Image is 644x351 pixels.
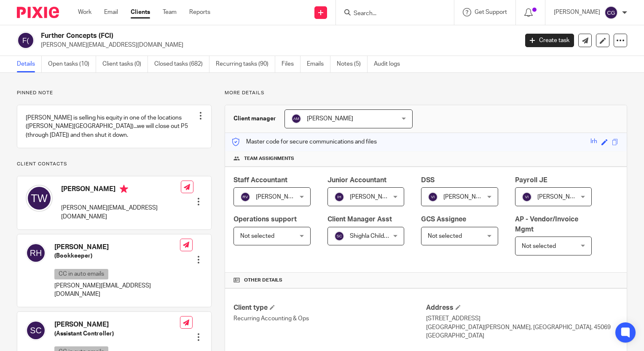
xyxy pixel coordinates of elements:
p: Pinned note [17,90,212,96]
a: Audit logs [374,56,406,72]
span: Junior Accountant [327,177,386,183]
img: svg%3E [334,192,344,202]
a: Emails [307,56,330,72]
img: svg%3E [428,192,438,202]
p: [GEOGRAPHIC_DATA] [426,332,618,340]
a: Create task [525,34,574,47]
p: CC in auto emails [54,269,108,279]
span: [PERSON_NAME] [537,194,584,200]
span: [PERSON_NAME] [443,194,490,200]
p: Recurring Accounting & Ops [233,314,426,323]
span: Client Manager Asst [327,216,392,223]
span: Not selected [522,243,556,249]
a: Clients [131,8,150,16]
span: [PERSON_NAME] [350,194,396,200]
a: Work [78,8,91,16]
a: Email [104,8,118,16]
span: Not selected [240,233,274,239]
a: Files [282,56,301,72]
span: Team assignments [244,155,294,162]
p: [GEOGRAPHIC_DATA][PERSON_NAME], [GEOGRAPHIC_DATA], 45069 [426,323,618,332]
p: More details [225,90,627,96]
span: DSS [421,177,435,183]
span: AP - Vendor/Invoice Mgmt [515,216,578,232]
span: Get Support [475,9,507,15]
img: Pixie [17,7,59,18]
h4: [PERSON_NAME] [54,320,180,329]
span: Payroll JE [515,177,547,183]
div: lrh [590,137,597,147]
h5: (Bookkeeper) [54,252,180,260]
a: Team [163,8,177,16]
h5: (Assistant Controller) [54,330,180,338]
span: Not selected [428,233,462,239]
img: svg%3E [604,6,618,19]
img: svg%3E [17,32,35,49]
i: Primary [120,185,128,193]
img: svg%3E [240,192,250,202]
p: Master code for secure communications and files [231,138,377,146]
span: Other details [244,277,282,284]
input: Search [353,10,429,18]
h2: Further Concepts (FCI) [41,32,418,40]
h4: Client type [233,303,426,312]
p: Client contacts [17,161,212,168]
h3: Client manager [233,114,276,123]
a: Open tasks (10) [48,56,96,72]
p: [PERSON_NAME] [554,8,600,16]
span: Staff Accountant [233,177,287,183]
span: [PERSON_NAME] [307,116,353,122]
img: svg%3E [291,114,301,124]
h4: Address [426,303,618,312]
a: Details [17,56,42,72]
p: [STREET_ADDRESS] [426,314,618,323]
a: Closed tasks (682) [154,56,209,72]
img: svg%3E [26,185,53,212]
img: svg%3E [522,192,532,202]
h4: [PERSON_NAME] [61,185,181,195]
img: svg%3E [334,231,344,241]
a: Client tasks (0) [102,56,148,72]
a: Recurring tasks (90) [216,56,275,72]
span: Operations support [233,216,297,223]
a: Notes (5) [337,56,368,72]
span: GCS Assignee [421,216,466,223]
p: [PERSON_NAME][EMAIL_ADDRESS][DOMAIN_NAME] [54,282,180,299]
img: svg%3E [26,320,46,340]
span: [PERSON_NAME] [256,194,302,200]
h4: [PERSON_NAME] [54,243,180,252]
a: Reports [189,8,210,16]
img: svg%3E [26,243,46,263]
span: Shighla Childers [350,233,392,239]
p: [PERSON_NAME][EMAIL_ADDRESS][DOMAIN_NAME] [41,41,513,49]
p: [PERSON_NAME][EMAIL_ADDRESS][DOMAIN_NAME] [61,204,181,221]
